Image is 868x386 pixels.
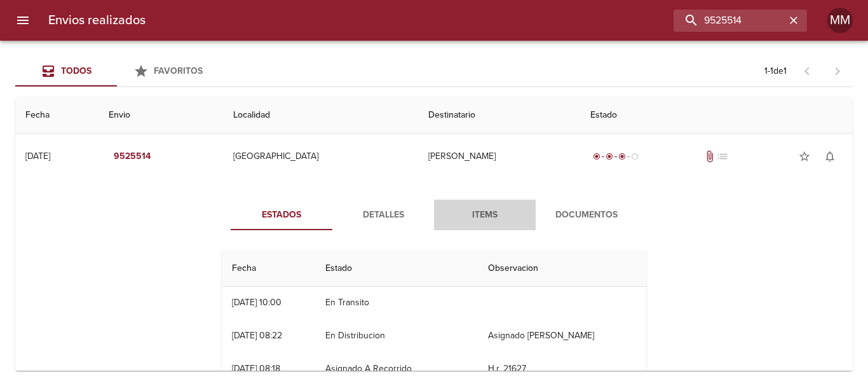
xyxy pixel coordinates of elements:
th: Fecha [222,251,315,287]
span: Pagina siguiente [822,56,853,86]
button: Activar notificaciones [817,144,843,169]
th: Fecha [15,97,98,134]
button: 9525514 [109,145,156,169]
span: Documentos [543,207,630,223]
td: H.r. 21627 [478,352,646,385]
th: Estado [315,251,477,287]
th: Localidad [223,97,418,134]
span: Tiene documentos adjuntos [703,150,716,163]
td: En Distribucion [315,319,477,352]
th: Destinatario [418,97,580,134]
input: buscar [674,10,785,32]
td: [GEOGRAPHIC_DATA] [223,134,418,179]
span: Estados [238,207,325,223]
span: Todos [61,65,92,76]
div: [DATE] 08:18 [232,363,280,374]
div: En viaje [590,150,641,163]
span: radio_button_unchecked [631,153,639,160]
span: radio_button_checked [593,153,600,160]
span: notifications_none [824,150,836,163]
button: menu [8,5,38,36]
span: Items [442,207,528,223]
span: star_border [798,150,811,163]
div: Abrir información de usuario [827,8,853,33]
td: [PERSON_NAME] [418,134,580,179]
div: [DATE] 08:22 [232,330,282,341]
em: 9525514 [114,149,151,165]
div: [DATE] [25,151,50,162]
span: Favoritos [154,65,203,76]
button: Agregar a favoritos [792,144,817,169]
div: [DATE] 10:00 [232,297,281,308]
span: radio_button_checked [606,153,613,160]
td: Asignado [PERSON_NAME] [478,319,646,352]
span: No tiene pedido asociado [716,150,729,163]
td: Asignado A Recorrido [315,352,477,385]
div: Tabs detalle de guia [231,200,637,230]
span: radio_button_checked [618,153,626,160]
th: Observacion [478,251,646,287]
span: Pagina anterior [792,64,822,77]
th: Envio [98,97,223,134]
span: Detalles [340,207,426,223]
div: MM [827,8,853,33]
p: 1 - 1 de 1 [764,65,787,78]
th: Estado [580,97,853,134]
td: En Transito [315,286,477,319]
div: Tabs Envios [15,56,219,86]
h6: Envios realizados [48,10,146,31]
